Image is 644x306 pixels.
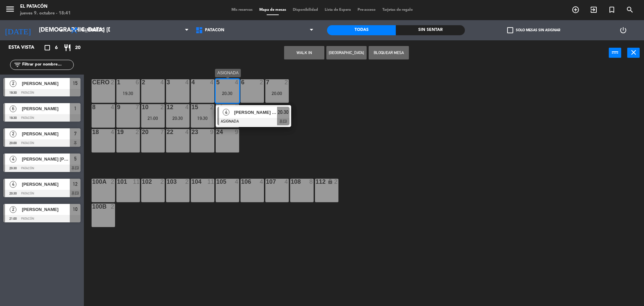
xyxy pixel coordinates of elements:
div: 6 [136,79,140,85]
span: 20:30 [278,108,288,116]
i: close [630,48,638,56]
div: Todas [327,25,396,35]
div: 4 [235,79,239,85]
span: [PERSON_NAME] [22,130,70,137]
div: 7 [266,79,266,85]
div: 1 [117,79,117,85]
div: 101 [117,179,117,185]
div: 2 [284,79,288,85]
span: check_box_outline_blank [507,27,513,33]
div: 19:30 [191,116,214,121]
span: 12 [73,180,77,188]
div: 20:30 [166,116,190,121]
div: 11 [133,179,140,185]
button: WALK IN [284,46,324,59]
div: Sin sentar [396,25,465,35]
i: search [626,6,634,14]
div: 4 [235,179,239,185]
div: 2 [111,79,115,85]
span: 4 [223,109,229,116]
div: 7 [160,129,164,135]
div: 4 [192,79,192,85]
div: 19:30 [116,91,140,96]
span: Pre-acceso [354,8,379,12]
i: restaurant [63,44,71,52]
span: 7 [74,130,76,138]
input: Filtrar por nombre... [21,61,73,69]
div: 2 [160,179,164,185]
div: 2 [260,79,264,85]
i: turned_in_not [608,6,616,14]
div: 2 [334,179,338,185]
div: 20:30 [216,91,239,96]
span: 20 [75,44,80,52]
span: [PERSON_NAME] [22,80,70,87]
div: 9 [235,129,239,135]
span: Mis reservas [228,8,256,12]
i: add_circle_outline [572,6,580,14]
span: 2 [10,206,16,213]
div: 107 [266,179,266,185]
button: close [627,48,640,58]
div: 2 [136,129,140,135]
button: menu [5,4,15,16]
div: 4 [185,129,189,135]
button: power_input [609,48,621,58]
span: Mapa de mesas [256,8,289,12]
span: Tarjetas de regalo [379,8,416,12]
div: El Patacón [20,3,71,10]
span: 4 [10,156,16,163]
div: 4 [210,79,214,85]
div: 104 [192,179,192,185]
div: 4 [111,129,115,135]
div: 7 [136,104,140,110]
span: 5 [74,155,76,163]
div: 108 [291,179,291,185]
span: Lista de Espera [321,8,354,12]
div: 4 [185,104,189,110]
span: 1 [74,104,76,113]
div: 9 [117,104,117,110]
div: 4 [284,179,288,185]
button: [GEOGRAPHIC_DATA] [326,46,367,59]
div: 2 [111,179,115,185]
div: 2 [111,204,115,210]
span: Patacón [205,28,224,33]
div: 4 [160,79,164,85]
i: menu [5,4,15,14]
div: 21:00 [141,116,165,121]
span: [PERSON_NAME] [PERSON_NAME] [22,156,70,163]
div: 4 [111,104,115,110]
span: 4 [10,181,16,188]
span: 15 [73,79,77,87]
span: 2 [10,80,16,87]
div: 9 [210,129,214,135]
div: 15 [192,104,192,110]
i: lock [327,179,333,184]
i: crop_square [43,44,51,52]
div: 7 [235,104,239,110]
span: [PERSON_NAME] [PERSON_NAME] [234,109,277,116]
div: 2 [210,104,214,110]
div: 4 [185,79,189,85]
div: jueves 9. octubre - 18:41 [20,10,71,17]
div: Esta vista [3,44,48,52]
i: exit_to_app [590,6,598,14]
span: [PERSON_NAME] [22,181,70,188]
div: 4 [260,179,264,185]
